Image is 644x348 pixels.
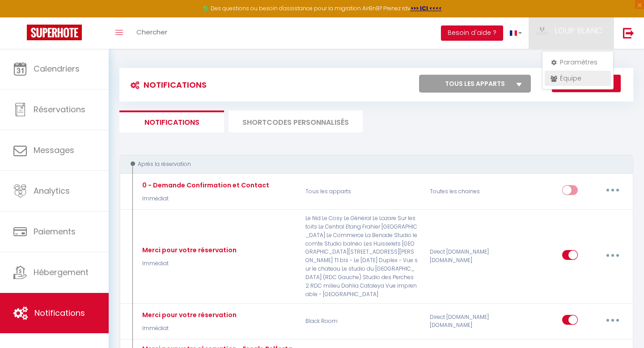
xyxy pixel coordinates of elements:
p: Immédiat [140,324,237,333]
div: Direct [DOMAIN_NAME] [DOMAIN_NAME] [424,308,507,334]
div: Direct [DOMAIN_NAME] [DOMAIN_NAME] [424,214,507,298]
div: Merci pour votre réservation [140,310,237,320]
img: Super Booking [27,25,82,40]
p: Immédiat [140,195,269,203]
a: >>> ICI <<<< [411,4,442,12]
a: Équipe [545,71,611,86]
span: LOUP BLANC [555,25,602,36]
h3: Notifications [126,75,207,95]
span: Messages [34,144,74,156]
p: Immédiat [140,259,237,268]
div: Toutes les chaines [424,178,507,204]
li: SHORTCODES PERSONNALISÉS [229,110,363,132]
img: logout [623,27,634,38]
div: Merci pour votre réservation [140,245,237,255]
span: Calendriers [34,63,80,74]
button: Besoin d'aide ? [441,25,503,41]
span: Réservations [34,104,85,115]
a: Chercher [130,17,174,49]
span: Notifications [34,307,85,318]
div: Après la réservation [128,160,615,169]
a: Paramètres [545,55,611,70]
p: Le Nid Le Cosy Le Général Le Lazare Sur les toits Le Central Etang Frahier [GEOGRAPHIC_DATA] Le C... [300,214,424,298]
a: ... LOUP BLANC [529,17,614,49]
li: Notifications [119,110,224,132]
span: Paiements [34,226,76,237]
div: 0 - Demande Confirmation et Contact [140,180,269,190]
span: Analytics [34,185,70,196]
img: ... [535,26,549,35]
span: Hébergement [34,267,89,278]
p: Black Room [300,308,424,334]
span: Chercher [136,27,167,37]
p: Tous les apparts [300,178,424,204]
